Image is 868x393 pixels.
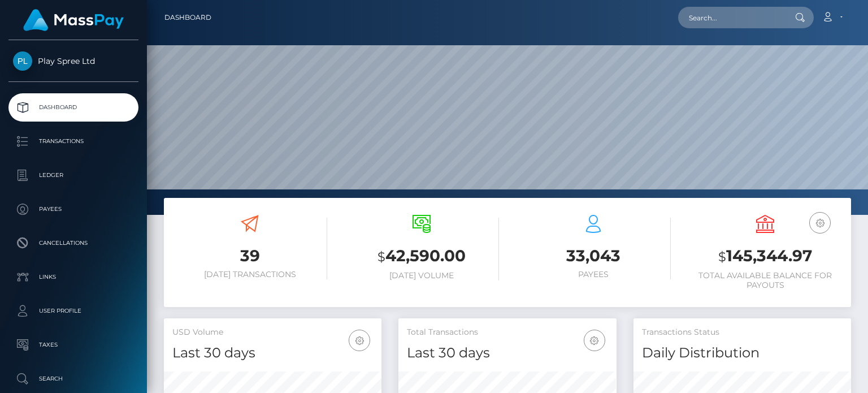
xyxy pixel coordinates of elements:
[13,51,32,71] img: Play Spree Ltd
[344,245,499,268] h3: 42,590.00
[516,270,671,279] h6: Payees
[13,99,134,116] p: Dashboard
[8,297,138,325] a: User Profile
[8,229,138,257] a: Cancellations
[23,9,124,31] img: MassPay Logo
[13,370,134,387] p: Search
[642,327,843,338] h5: Transactions Status
[8,365,138,393] a: Search
[13,133,134,150] p: Transactions
[172,327,373,338] h5: USD Volume
[8,93,138,122] a: Dashboard
[516,245,671,267] h3: 33,043
[8,263,138,291] a: Links
[164,6,211,29] a: Dashboard
[718,249,726,265] small: $
[172,343,373,363] h4: Last 30 days
[407,327,607,338] h5: Total Transactions
[13,303,134,319] p: User Profile
[172,245,327,267] h3: 39
[642,343,843,363] h4: Daily Distribution
[13,336,134,353] p: Taxes
[688,245,843,268] h3: 145,344.97
[377,249,385,265] small: $
[8,331,138,359] a: Taxes
[13,269,134,286] p: Links
[8,127,138,156] a: Transactions
[344,271,499,280] h6: [DATE] Volume
[13,167,134,184] p: Ledger
[678,7,784,28] input: Search...
[172,270,327,279] h6: [DATE] Transactions
[688,271,843,290] h6: Total Available Balance for Payouts
[407,343,607,363] h4: Last 30 days
[8,56,138,66] span: Play Spree Ltd
[8,161,138,189] a: Ledger
[13,201,134,218] p: Payees
[13,235,134,252] p: Cancellations
[8,195,138,223] a: Payees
